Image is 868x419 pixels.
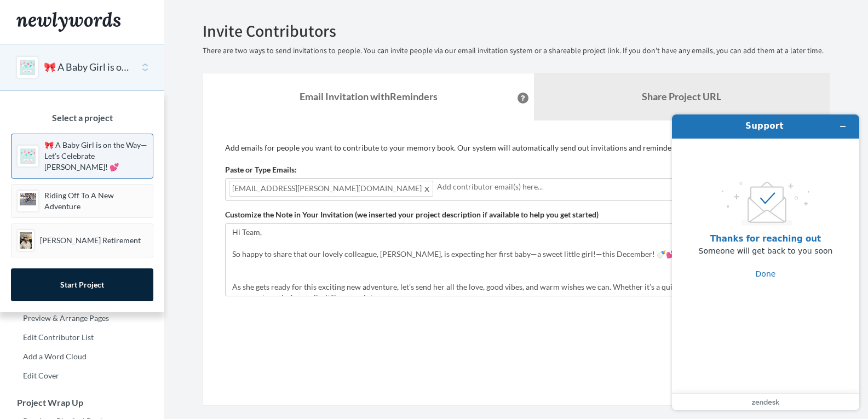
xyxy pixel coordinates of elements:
h2: Invite Contributors [203,22,830,40]
iframe: Find more information here [663,106,868,419]
p: There are two ways to send invitations to people. You can invite people via our email invitation ... [203,45,830,56]
b: Share Project URL [642,90,721,102]
label: Customize the Note in Your Invitation (we inserted your project description if available to help ... [225,209,599,220]
h3: Select a project [11,113,153,123]
p: Riding Off To A New Adventure [44,190,147,212]
p: 🎀 A Baby Girl is on the Way—Let’s Celebrate [PERSON_NAME]! 💕 [44,140,147,173]
h3: Project Wrap Up [1,398,164,407]
span: [EMAIL_ADDRESS][PERSON_NAME][DOMAIN_NAME] [229,181,433,197]
label: Paste or Type Emails: [225,164,297,175]
p: Add emails for people you want to contribute to your memory book. Our system will automatically s... [225,142,807,153]
a: [PERSON_NAME] Retirement [11,223,153,257]
a: Riding Off To A New Adventure [11,184,153,218]
span: Support [22,8,61,18]
img: Newlywords logo [16,12,120,32]
button: 🎀 A Baby Girl is on the Way—Let’s Celebrate [PERSON_NAME]! 💕 [44,60,133,74]
input: Add contributor email(s) here... [437,181,803,193]
p: [PERSON_NAME] Retirement [40,235,141,246]
strong: Email Invitation with Reminders [300,90,438,102]
a: 🎀 A Baby Girl is on the Way—Let’s Celebrate [PERSON_NAME]! 💕 [11,134,153,179]
textarea: Hi Team, So happy to share that our lovely colleague, [PERSON_NAME], is expecting her first baby—... [225,223,807,296]
a: Start Project [11,268,153,301]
